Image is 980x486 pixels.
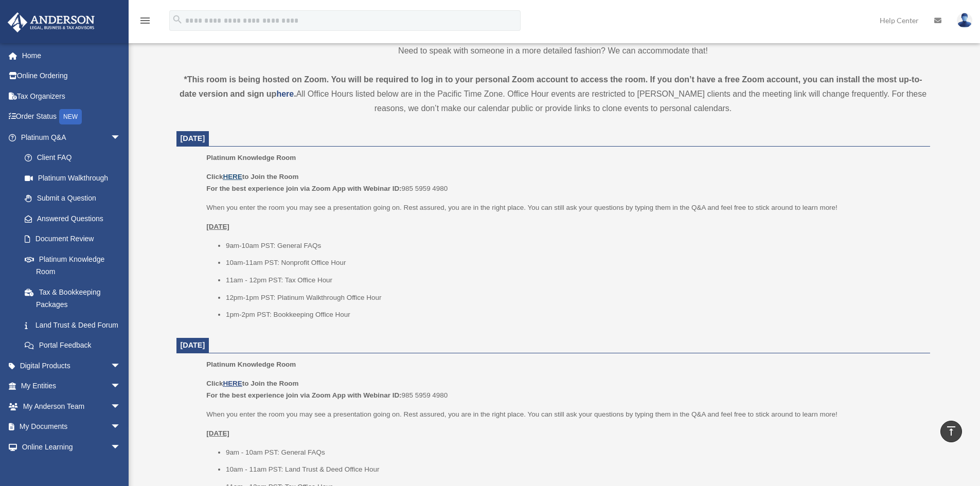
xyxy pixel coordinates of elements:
[206,380,298,387] b: Click to Join the Room
[226,274,923,286] li: 11am - 12pm PST: Tax Office Hour
[206,202,922,214] p: When you enter the room you may see a presentation going on. Rest assured, you are in the right p...
[14,188,136,209] a: Submit a Question
[181,134,205,142] span: [DATE]
[206,223,229,230] u: [DATE]
[176,73,930,116] div: All Office Hours listed below are in the Pacific Time Zone. Office Hour events are restricted to ...
[139,14,151,27] i: menu
[7,45,136,66] a: Home
[226,240,923,252] li: 9am-10am PST: General FAQs
[7,86,136,106] a: Tax Organizers
[5,12,98,32] img: Anderson Advisors Platinum Portal
[14,335,136,356] a: Portal Feedback
[7,417,136,437] a: My Documentsarrow_drop_down
[7,127,136,148] a: Platinum Q&Aarrow_drop_down
[7,106,136,128] a: Order StatusNEW
[206,377,922,402] p: 985 5959 4980
[14,229,136,249] a: Document Review
[59,109,82,124] div: NEW
[14,282,136,315] a: Tax & Bookkeeping Packages
[14,315,136,335] a: Land Trust & Deed Forum
[14,168,136,188] a: Platinum Walkthrough
[206,154,296,161] span: Platinum Knowledge Room
[111,127,131,148] span: arrow_drop_down
[206,185,401,192] b: For the best experience join via Zoom App with Webinar ID:
[206,408,922,421] p: When you enter the room you may see a presentation going on. Rest assured, you are in the right p...
[226,309,923,321] li: 1pm-2pm PST: Bookkeeping Office Hour
[111,417,131,438] span: arrow_drop_down
[14,208,136,229] a: Answered Questions
[172,14,183,25] i: search
[111,396,131,417] span: arrow_drop_down
[180,75,922,98] strong: *This room is being hosted on Zoom. You will be required to log in to your personal Zoom account ...
[111,437,131,458] span: arrow_drop_down
[139,18,151,27] a: menu
[7,396,136,417] a: My Anderson Teamarrow_drop_down
[7,437,136,457] a: Online Learningarrow_drop_down
[226,292,923,304] li: 12pm-1pm PST: Platinum Walkthrough Office Hour
[181,341,205,349] span: [DATE]
[223,380,242,387] a: HERE
[206,429,229,437] u: [DATE]
[945,425,957,437] i: vertical_align_top
[7,355,136,376] a: Digital Productsarrow_drop_down
[206,171,922,195] p: 985 5959 4980
[226,257,923,269] li: 10am-11am PST: Nonprofit Office Hour
[206,361,296,368] span: Platinum Knowledge Room
[7,376,136,397] a: My Entitiesarrow_drop_down
[957,13,972,28] img: User Pic
[294,89,296,98] strong: .
[223,173,242,181] a: HERE
[206,173,298,181] b: Click to Join the Room
[111,376,131,397] span: arrow_drop_down
[940,421,962,442] a: vertical_align_top
[226,446,923,459] li: 9am - 10am PST: General FAQs
[276,89,294,98] a: here
[176,44,930,58] p: Need to speak with someone in a more detailed fashion? We can accommodate that!
[111,355,131,376] span: arrow_drop_down
[7,66,136,86] a: Online Ordering
[14,249,131,282] a: Platinum Knowledge Room
[226,463,923,476] li: 10am - 11am PST: Land Trust & Deed Office Hour
[14,148,136,168] a: Client FAQ
[206,391,401,399] b: For the best experience join via Zoom App with Webinar ID:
